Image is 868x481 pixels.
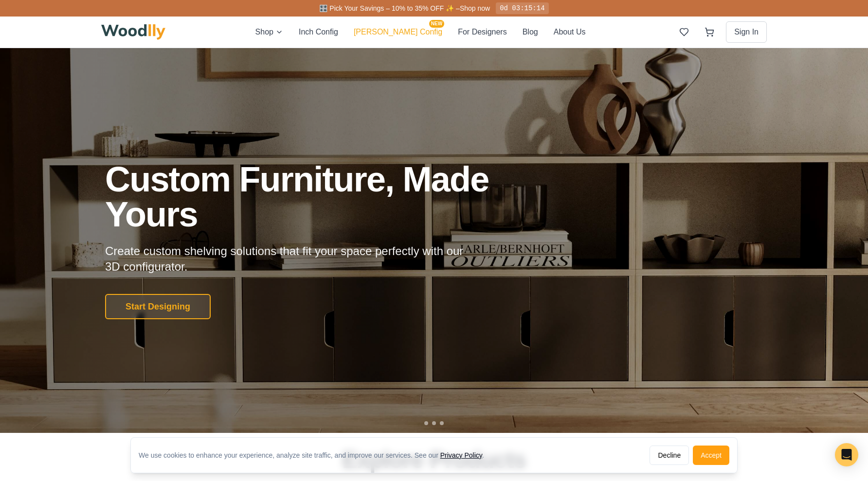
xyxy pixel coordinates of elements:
[554,26,586,38] button: About Us
[458,26,506,38] button: For Designers
[726,21,767,43] button: Sign In
[650,446,689,465] button: Decline
[496,2,548,14] div: 0d 03:15:14
[105,162,541,232] h1: Custom Furniture, Made Yours
[354,26,442,38] button: [PERSON_NAME] ConfigNEW
[105,243,479,275] p: Create custom shelving solutions that fit your space perfectly with our 3D configurator.
[101,24,165,40] img: Woodlly
[835,443,858,466] div: Open Intercom Messenger
[299,26,338,38] button: Inch Config
[105,294,211,319] button: Start Designing
[440,451,482,459] a: Privacy Policy
[255,26,283,38] button: Shop
[460,4,490,12] a: Shop now
[139,450,492,460] div: We use cookies to enhance your experience, analyze site traffic, and improve our services. See our .
[319,4,459,12] span: 🎛️ Pick Your Savings – 10% to 35% OFF ✨ –
[693,446,729,465] button: Accept
[523,26,538,38] button: Blog
[429,20,444,28] span: NEW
